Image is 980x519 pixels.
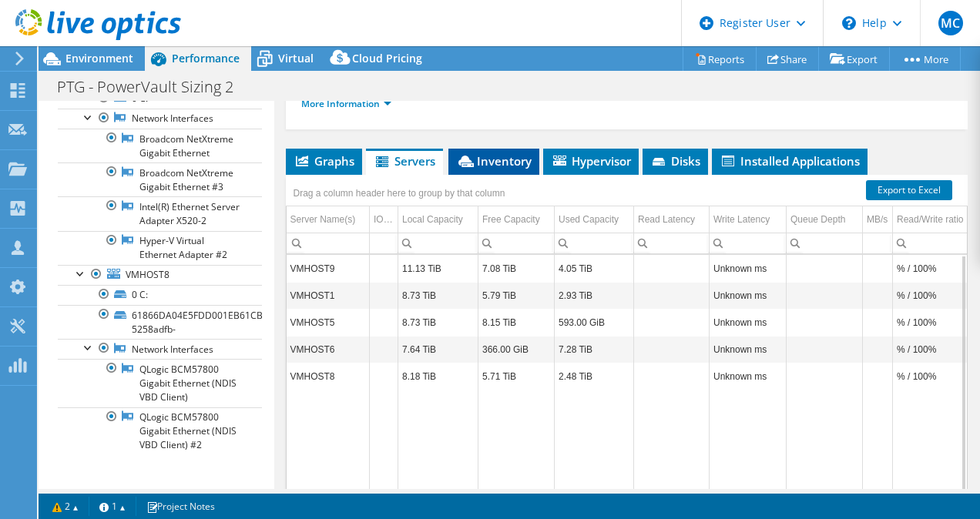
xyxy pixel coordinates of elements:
[555,255,634,282] td: Column Used Capacity, Value 4.05 TiB
[634,363,710,390] td: Column Read Latency, Value
[370,233,398,253] td: Column IOPS, Filter cell
[863,233,893,253] td: Column MB/s, Filter cell
[938,11,963,35] span: MC
[710,282,787,309] td: Column Write Latency, Value Unknown ms
[58,305,262,339] a: 61866DA04E5FDD001EB61CBF38E149E5-5258adfb-
[478,363,555,390] td: Column Free Capacity, Value 5.71 TiB
[287,336,370,363] td: Column Server Name(s), Value VMHOST6
[478,206,555,233] td: Free Capacity Column
[863,206,893,233] td: MB/s Column
[866,180,952,200] a: Export to Excel
[559,210,619,229] div: Used Capacity
[58,196,262,230] a: Intel(R) Ethernet Server Adapter X520-2
[287,309,370,336] td: Column Server Name(s), Value VMHOST5
[398,282,478,309] td: Column Local Capacity, Value 8.73 TiB
[787,206,863,233] td: Queue Depth Column
[897,210,963,229] div: Read/Write ratio
[713,210,770,229] div: Write Latency
[290,182,509,204] div: Drag a column header here to group by that column
[863,336,893,363] td: Column MB/s, Value
[555,206,634,233] td: Used Capacity Column
[478,255,555,282] td: Column Free Capacity, Value 7.08 TiB
[370,309,398,336] td: Column IOPS, Value
[287,233,370,253] td: Column Server Name(s), Filter cell
[555,336,634,363] td: Column Used Capacity, Value 7.28 TiB
[287,363,370,390] td: Column Server Name(s), Value VMHOST8
[374,210,394,229] div: IOPS
[478,233,555,253] td: Column Free Capacity, Filter cell
[58,129,262,162] a: Broadcom NetXtreme Gigabit Ethernet
[889,47,961,71] a: More
[756,47,819,71] a: Share
[286,175,968,502] div: Data grid
[787,309,863,336] td: Column Queue Depth, Value
[863,282,893,309] td: Column MB/s, Value
[683,47,757,71] a: Reports
[58,109,262,129] a: Network Interfaces
[370,336,398,363] td: Column IOPS, Value
[58,265,262,285] a: VMHOST8
[710,309,787,336] td: Column Write Latency, Value Unknown ms
[650,153,700,169] span: Disks
[710,363,787,390] td: Column Write Latency, Value Unknown ms
[89,497,136,516] a: 1
[287,282,370,309] td: Column Server Name(s), Value VMHOST1
[710,206,787,233] td: Write Latency Column
[787,233,863,253] td: Column Queue Depth, Filter cell
[58,162,262,196] a: Broadcom NetXtreme Gigabit Ethernet #3
[478,309,555,336] td: Column Free Capacity, Value 8.15 TiB
[790,210,845,229] div: Queue Depth
[402,210,463,229] div: Local Capacity
[65,51,133,65] span: Environment
[301,97,391,110] a: More Information
[370,282,398,309] td: Column IOPS, Value
[352,51,422,65] span: Cloud Pricing
[638,210,695,229] div: Read Latency
[370,363,398,390] td: Column IOPS, Value
[787,255,863,282] td: Column Queue Depth, Value
[278,51,314,65] span: Virtual
[634,255,710,282] td: Column Read Latency, Value
[710,255,787,282] td: Column Write Latency, Value Unknown ms
[818,47,890,71] a: Export
[58,407,262,455] a: QLogic BCM57800 Gigabit Ethernet (NDIS VBD Client) #2
[456,153,532,169] span: Inventory
[398,309,478,336] td: Column Local Capacity, Value 8.73 TiB
[370,255,398,282] td: Column IOPS, Value
[58,339,262,359] a: Network Interfaces
[58,285,262,305] a: 0 C:
[478,282,555,309] td: Column Free Capacity, Value 5.79 TiB
[42,497,89,516] a: 2
[634,336,710,363] td: Column Read Latency, Value
[58,231,262,265] a: Hyper-V Virtual Ethernet Adapter #2
[710,336,787,363] td: Column Write Latency, Value Unknown ms
[787,282,863,309] td: Column Queue Depth, Value
[482,210,540,229] div: Free Capacity
[398,233,478,253] td: Column Local Capacity, Filter cell
[126,268,169,281] span: VMHOST8
[863,255,893,282] td: Column MB/s, Value
[555,309,634,336] td: Column Used Capacity, Value 593.00 GiB
[290,210,356,229] div: Server Name(s)
[555,233,634,253] td: Column Used Capacity, Filter cell
[478,336,555,363] td: Column Free Capacity, Value 366.00 GiB
[634,206,710,233] td: Read Latency Column
[398,363,478,390] td: Column Local Capacity, Value 8.18 TiB
[136,497,226,516] a: Project Notes
[398,336,478,363] td: Column Local Capacity, Value 7.64 TiB
[50,79,257,95] h1: PTG - PowerVault Sizing 2
[287,206,370,233] td: Server Name(s) Column
[720,153,860,169] span: Installed Applications
[867,210,888,229] div: MB/s
[551,153,631,169] span: Hypervisor
[294,153,354,169] span: Graphs
[634,309,710,336] td: Column Read Latency, Value
[787,336,863,363] td: Column Queue Depth, Value
[555,282,634,309] td: Column Used Capacity, Value 2.93 TiB
[370,206,398,233] td: IOPS Column
[555,363,634,390] td: Column Used Capacity, Value 2.48 TiB
[398,206,478,233] td: Local Capacity Column
[842,16,856,30] svg: \n
[787,363,863,390] td: Column Queue Depth, Value
[863,309,893,336] td: Column MB/s, Value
